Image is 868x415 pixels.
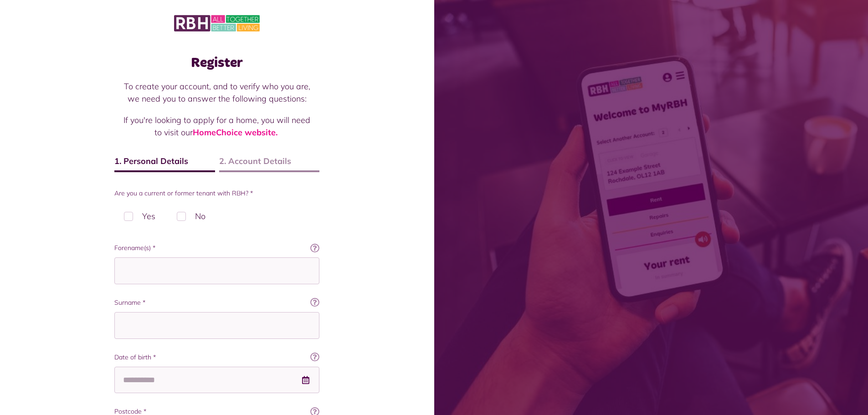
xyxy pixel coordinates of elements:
[114,189,319,198] label: Are you a current or former tenant with RBH? *
[123,80,310,105] p: To create your account, and to verify who you are, we need you to answer the following questions:
[174,14,260,33] img: MyRBH
[193,127,277,138] a: HomeChoice website.
[114,353,319,362] label: Date of birth *
[114,155,215,172] span: 1. Personal Details
[219,155,320,172] span: 2. Account Details
[123,114,310,138] p: If you're looking to apply for a home, you will need to visit our
[114,243,319,253] label: Forename(s) *
[167,203,215,230] label: No
[114,298,319,307] label: Surname *
[114,55,319,71] h1: Register
[114,203,165,230] label: Yes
